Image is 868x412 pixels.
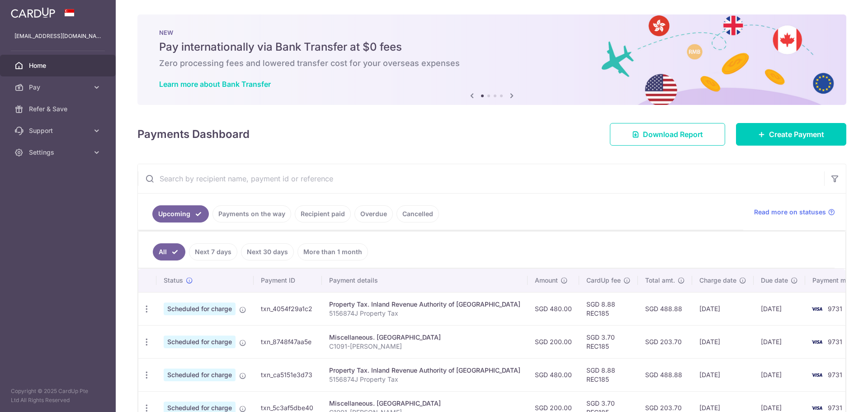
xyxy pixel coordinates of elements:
span: Support [29,126,89,135]
a: Next 30 days [241,243,294,260]
a: Next 7 days [189,243,237,260]
a: Cancelled [396,205,439,223]
td: [DATE] [692,292,754,325]
span: Charge date [699,276,736,285]
p: 5156874J Property Tax [329,375,520,384]
span: CardUp fee [586,276,621,285]
p: C1091-[PERSON_NAME] [329,342,520,351]
td: SGD 203.70 [638,325,692,358]
td: [DATE] [692,325,754,358]
td: [DATE] [754,358,805,391]
span: 9731 [828,404,842,412]
div: Property Tax. Inland Revenue Authority of [GEOGRAPHIC_DATA] [329,366,520,375]
td: SGD 200.00 [528,325,579,358]
td: [DATE] [692,358,754,391]
img: Bank Card [808,336,826,347]
td: txn_8748f47aa5e [254,325,322,358]
div: Miscellaneous. [GEOGRAPHIC_DATA] [329,399,520,408]
div: Property Tax. Inland Revenue Authority of [GEOGRAPHIC_DATA] [329,300,520,309]
img: Bank Card [808,369,826,380]
span: Amount [535,276,558,285]
td: SGD 480.00 [528,292,579,325]
a: More than 1 month [297,243,368,260]
td: SGD 480.00 [528,358,579,391]
span: Read more on statuses [754,208,826,217]
a: Download Report [610,123,725,146]
a: Read more on statuses [754,208,835,217]
input: Search by recipient name, payment id or reference [138,164,824,193]
td: [DATE] [754,325,805,358]
span: 9731 [828,338,842,346]
td: SGD 488.88 [638,292,692,325]
td: txn_ca5151e3d73 [254,358,322,391]
td: SGD 3.70 REC185 [579,325,638,358]
span: Scheduled for charge [164,303,236,315]
td: SGD 488.88 [638,358,692,391]
div: Miscellaneous. [GEOGRAPHIC_DATA] [329,333,520,342]
a: Overdue [354,205,393,223]
span: Due date [761,276,788,285]
a: Upcoming [152,205,209,223]
span: 9731 [828,305,842,313]
span: Total amt. [645,276,675,285]
p: 5156874J Property Tax [329,309,520,318]
img: CardUp [11,7,55,18]
h5: Pay internationally via Bank Transfer at $0 fees [159,40,825,54]
a: All [153,243,185,260]
img: Bank Card [808,303,826,314]
td: txn_4054f29a1c2 [254,292,322,325]
span: Pay [29,83,89,92]
h6: Zero processing fees and lowered transfer cost for your overseas expenses [159,58,825,69]
span: Refer & Save [29,104,89,114]
h4: Payments Dashboard [137,126,250,142]
span: Scheduled for charge [164,336,236,348]
p: [EMAIL_ADDRESS][DOMAIN_NAME] [14,32,101,41]
td: SGD 8.88 REC185 [579,358,638,391]
a: Recipient paid [295,205,351,223]
img: Bank transfer banner [137,14,846,105]
span: Download Report [643,129,703,140]
span: Scheduled for charge [164,369,236,381]
a: Payments on the way [212,205,291,223]
a: Learn more about Bank Transfer [159,80,271,89]
span: Status [164,276,183,285]
td: SGD 8.88 REC185 [579,292,638,325]
span: 9731 [828,371,842,379]
th: Payment details [322,269,528,292]
span: Create Payment [769,129,824,140]
th: Payment ID [254,269,322,292]
td: [DATE] [754,292,805,325]
a: Create Payment [736,123,846,146]
span: Settings [29,148,89,157]
p: NEW [159,29,825,36]
span: Home [29,61,89,70]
